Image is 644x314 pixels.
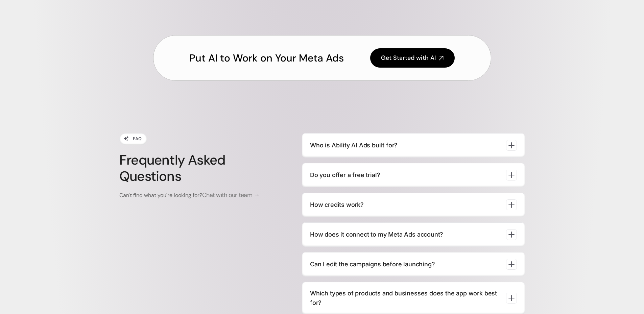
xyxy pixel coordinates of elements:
[189,51,344,65] h2: Put AI to Work on Your Meta Ads
[202,192,260,199] a: Chat with our team →
[133,135,142,142] p: FAQ
[119,191,275,199] p: Can't find what you're looking for?
[310,141,501,150] p: Who is Ability AI Ads built for?
[310,289,501,308] p: Which types of products and businesses does the app work best for?
[202,191,260,199] span: Chat with our team →
[310,170,501,180] p: Do you offer a free trial?
[310,230,501,239] p: How does it connect to my Meta Ads account?
[381,54,436,62] h4: Get Started with AI
[310,260,501,269] p: Can I edit the campaigns before launching?
[370,48,455,68] a: Get Started with AI
[119,152,275,184] h3: Frequently Asked Questions
[310,200,501,210] p: How credits work?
